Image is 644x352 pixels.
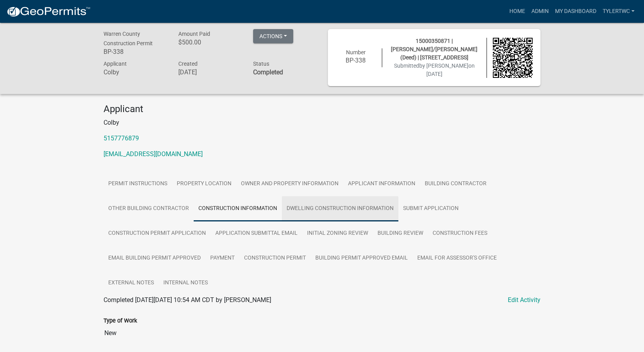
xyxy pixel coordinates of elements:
h6: BP-338 [104,48,167,55]
span: Completed [DATE][DATE] 10:54 AM CDT by [PERSON_NAME] [104,296,271,304]
img: QR code [493,38,533,78]
a: External Notes [104,271,159,296]
span: 15000350871 | [PERSON_NAME]/[PERSON_NAME] (Deed) | [STREET_ADDRESS] [391,38,477,61]
span: by [PERSON_NAME] [419,63,468,69]
a: Dwelling Construction Information [282,196,398,221]
span: Warren County Construction Permit [104,31,153,46]
label: Type of Work [104,318,137,324]
span: Applicant [104,61,127,67]
a: Edit Activity [508,295,540,305]
h4: Applicant [104,103,540,115]
a: Internal Notes [159,271,213,296]
a: Property Location [172,171,236,197]
a: Construction Permit Application [104,221,211,246]
span: Status [253,61,269,67]
a: Other Building Contractor [104,196,194,221]
a: Submit Application [398,196,463,221]
a: Email for Assessor's Office [413,246,502,271]
a: Construction Information [194,196,282,221]
a: Email Building Permit Approved [104,246,205,271]
a: Owner and Property Information [236,171,343,197]
a: Construction Fees [428,221,492,246]
h6: $500.00 [178,39,241,46]
span: Number [346,49,366,55]
a: TylerTWC [600,4,638,19]
a: Payment [205,246,239,271]
p: Colby [104,118,540,127]
a: Home [506,4,528,19]
h6: BP-338 [336,57,376,64]
a: 5157776879 [104,135,139,142]
a: Building Contractor [420,171,491,197]
a: Application Submittal Email [211,221,302,246]
a: Initial Zoning Review [302,221,373,246]
span: Submitted on [DATE] [394,63,475,77]
a: Building Permit Approved Email [311,246,413,271]
span: Created [178,61,198,67]
a: Permit Instructions [104,171,172,197]
a: Admin [528,4,552,19]
h6: [DATE] [178,68,241,76]
a: My Dashboard [552,4,600,19]
a: Building Review [373,221,428,246]
span: Amount Paid [178,31,210,37]
button: Actions [253,29,293,43]
a: [EMAIL_ADDRESS][DOMAIN_NAME] [104,150,203,158]
strong: Completed [253,68,283,76]
a: Applicant Information [343,171,420,197]
h6: Colby [104,68,167,76]
a: Construction Permit [239,246,311,271]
